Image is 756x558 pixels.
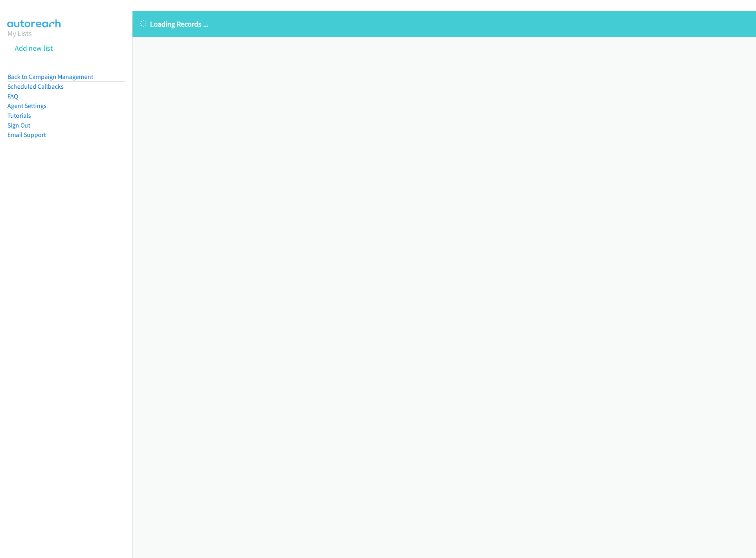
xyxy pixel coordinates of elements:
a: Back to Campaign Management [7,73,93,81]
p: Loading Records ... [140,18,749,29]
a: Agent Settings [7,102,47,110]
a: Tutorials [7,112,31,119]
a: FAQ [7,92,18,100]
a: Add new list [15,43,53,53]
a: Scheduled Callbacks [7,83,64,90]
a: Email Support [7,131,46,139]
a: My Lists [7,29,32,38]
a: Sign Out [7,121,30,129]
